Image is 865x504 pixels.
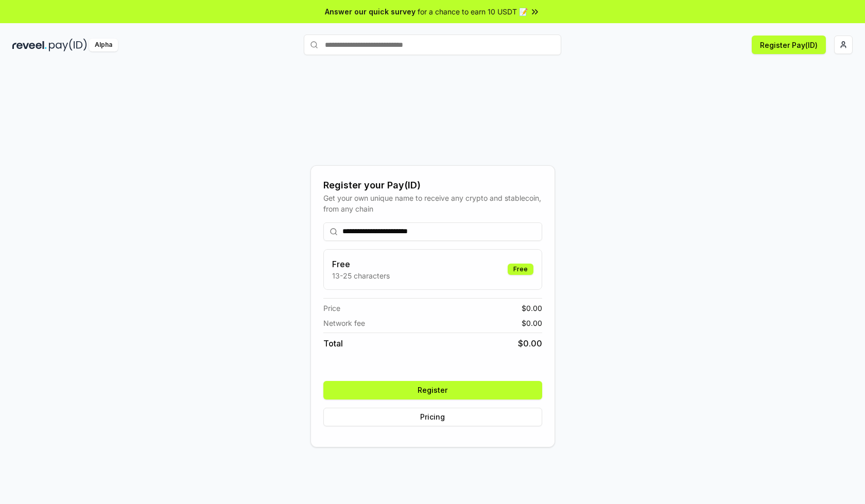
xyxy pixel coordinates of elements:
span: Network fee [323,318,365,328]
span: Answer our quick survey [325,6,416,17]
div: Free [508,264,533,275]
span: Price [323,303,340,314]
img: reveel_dark [12,39,47,51]
span: for a chance to earn 10 USDT 📝 [418,6,528,17]
span: Total [323,337,343,350]
p: 13-25 characters [332,270,390,281]
button: Register Pay(ID) [752,36,826,54]
div: Alpha [89,39,118,51]
span: $ 0.00 [522,318,542,328]
span: $ 0.00 [518,337,542,350]
img: pay_id [49,39,87,51]
div: Register your Pay(ID) [323,178,542,193]
button: Register [323,381,542,399]
span: $ 0.00 [522,303,542,314]
button: Pricing [323,408,542,426]
div: Get your own unique name to receive any crypto and stablecoin, from any chain [323,193,542,214]
h3: Free [332,258,390,270]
